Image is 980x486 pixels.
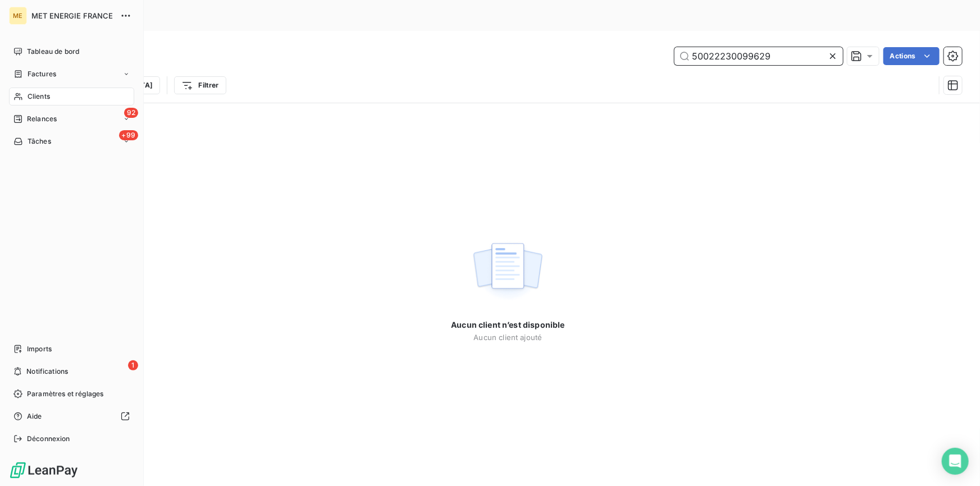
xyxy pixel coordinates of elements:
div: Open Intercom Messenger [942,448,969,475]
input: Rechercher [674,47,843,65]
span: Relances [27,114,57,124]
span: +99 [119,130,138,140]
span: Aucun client ajouté [474,333,543,342]
span: Tâches [28,136,51,146]
span: Tableau de bord [27,47,79,57]
span: Clients [28,91,50,102]
span: Déconnexion [27,434,70,444]
img: Logo LeanPay [9,461,79,479]
span: Aucun client n’est disponible [451,319,564,331]
span: Imports [27,344,52,354]
span: Notifications [26,366,68,377]
span: Factures [28,69,56,79]
button: Filtrer [174,76,226,94]
span: Aide [27,411,42,421]
button: Actions [883,47,940,65]
span: 92 [124,108,138,118]
span: Paramètres et réglages [27,389,103,399]
span: 1 [128,360,138,370]
a: Aide [9,407,134,425]
img: empty state [472,237,544,306]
